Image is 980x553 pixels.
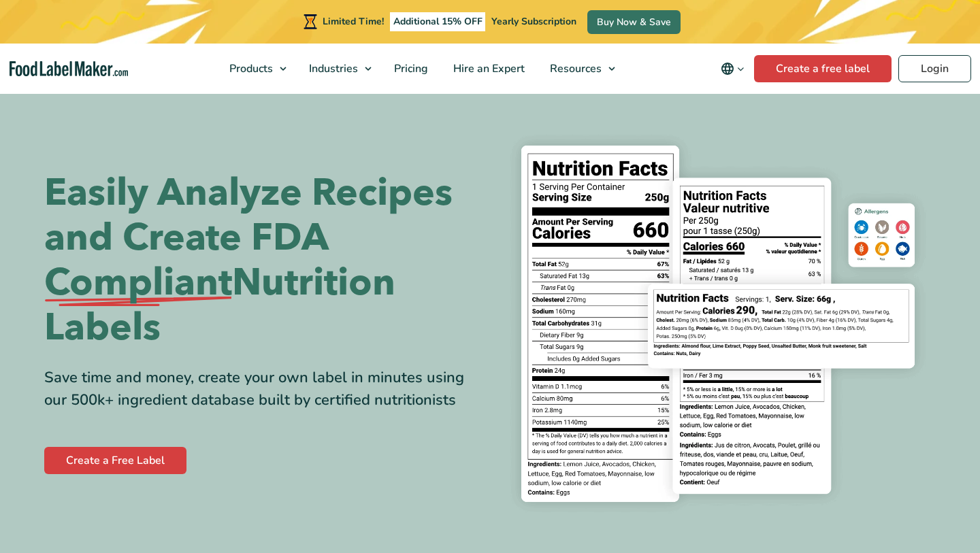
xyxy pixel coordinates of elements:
[44,447,186,474] a: Create a Free Label
[10,61,129,77] a: Food Label Maker homepage
[390,61,429,76] span: Pricing
[225,61,274,76] span: Products
[546,61,603,76] span: Resources
[217,44,293,94] a: Products
[323,15,384,28] span: Limited Time!
[390,12,486,31] span: Additional 15% OFF
[449,61,526,76] span: Hire an Expert
[538,44,622,94] a: Resources
[382,44,438,94] a: Pricing
[44,261,232,305] span: Compliant
[491,15,576,28] span: Yearly Subscription
[44,171,480,350] h1: Easily Analyze Recipes and Create FDA Nutrition Labels
[44,367,480,412] div: Save time and money, create your own label in minutes using our 500k+ ingredient database built b...
[754,55,892,82] a: Create a free label
[587,10,681,34] a: Buy Now & Save
[711,55,754,82] button: Change language
[305,61,359,76] span: Industries
[441,44,534,94] a: Hire an Expert
[898,55,971,82] a: Login
[297,44,378,94] a: Industries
